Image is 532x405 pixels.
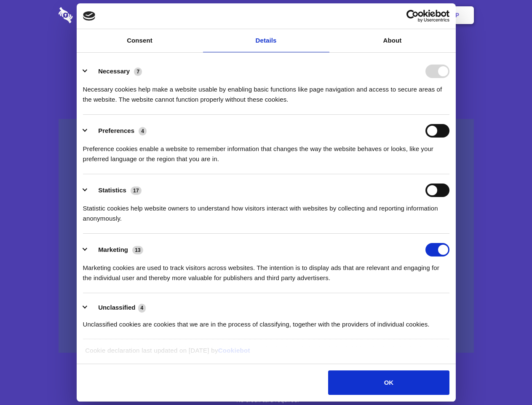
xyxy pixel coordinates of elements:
button: Necessary (7) [83,65,147,78]
button: Unclassified (4) [83,302,151,313]
img: logo-wordmark-white-trans-d4663122ce5f474addd5e946df7df03e33cb6a1c49d2221995e7729f52c070b2.svg [59,7,131,23]
div: Preference cookies enable a website to remember information that changes the way the website beha... [83,138,449,164]
a: Usercentrics Cookiebot - opens in a new window [376,10,449,22]
a: Pricing [247,2,284,28]
a: Consent [77,29,203,52]
img: logo [83,11,96,21]
iframe: Drift Widget Chat Controller [490,363,522,395]
label: Statistics [98,186,126,194]
label: Necessary [98,67,130,75]
button: Statistics (17) [83,184,147,197]
button: Marketing (13) [83,243,149,256]
label: Marketing [98,246,128,253]
div: Marketing cookies are used to track visitors across websites. The intention is to display ads tha... [83,256,449,283]
a: About [329,29,456,52]
a: Cookiebot [218,347,250,354]
div: Cookie declaration last updated on [DATE] by [79,346,453,362]
a: Contact [342,2,380,28]
h1: Eliminate Slack Data Loss. [59,38,474,68]
a: Details [203,29,329,52]
span: 17 [131,186,142,195]
a: Wistia video thumbnail [59,119,474,353]
a: Login [382,2,419,28]
span: 4 [139,127,147,135]
button: Preferences (4) [83,124,152,138]
h4: Auto-redaction of sensitive data, encrypted data sharing and self-destructing private chats. Shar... [59,77,474,105]
button: OK [328,370,449,395]
label: Preferences [98,127,134,134]
div: Unclassified cookies are cookies that we are in the process of classifying, together with the pro... [83,313,449,329]
div: Statistic cookies help website owners to understand how visitors interact with websites by collec... [83,197,449,224]
div: Necessary cookies help make a website usable by enabling basic functions like page navigation and... [83,78,449,105]
span: 4 [138,304,146,312]
span: 13 [132,246,143,254]
span: 7 [134,67,142,76]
